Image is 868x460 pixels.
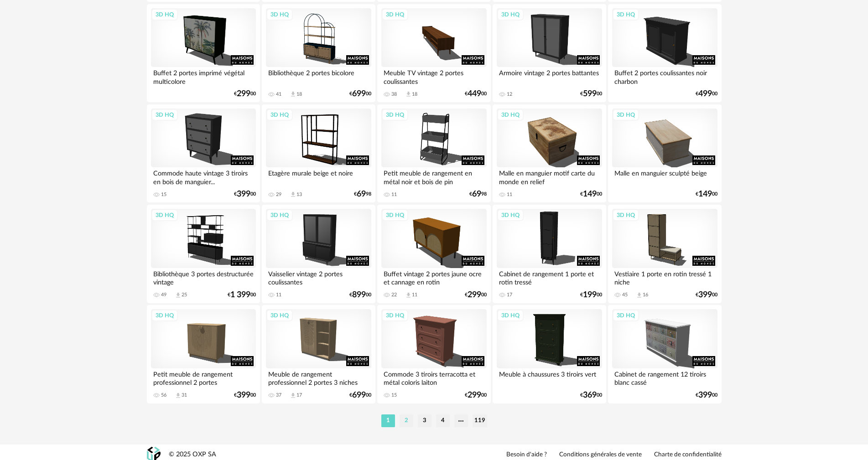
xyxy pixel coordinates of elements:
[405,292,412,299] span: Download icon
[151,109,178,121] div: 3D HQ
[377,4,490,103] a: 3D HQ Meuble TV vintage 2 portes coulissantes 38 Download icon 18 €44900
[493,305,606,403] a: 3D HQ Meuble à chaussures 3 tiroirs vert €36900
[696,392,717,398] div: € 00
[608,305,721,403] a: 3D HQ Cabinet de rangement 12 tiroirs blanc cassé €39900
[357,191,366,197] span: 69
[612,67,717,85] div: Buffet 2 portes coulissantes noir charbon
[276,392,281,398] div: 37
[643,292,648,298] div: 16
[349,392,371,398] div: € 00
[497,268,602,286] div: Cabinet de rangement 1 porte et rotin tressé
[161,392,166,398] div: 56
[622,292,628,298] div: 45
[147,305,260,403] a: 3D HQ Petit meuble de rangement professionnel 2 portes 56 Download icon 31 €39900
[391,91,397,98] div: 38
[465,392,487,398] div: € 00
[400,414,413,427] li: 2
[147,104,260,203] a: 3D HQ Commode haute vintage 3 tiroirs en bois de manguier... 15 €39900
[580,91,602,97] div: € 00
[612,268,717,286] div: Vestiaire 1 porte en rotin tressé 1 niche
[276,91,281,98] div: 41
[613,209,639,221] div: 3D HQ
[636,292,643,299] span: Download icon
[613,310,639,321] div: 3D HQ
[507,292,512,298] div: 17
[377,205,490,303] a: 3D HQ Buffet vintage 2 portes jaune ocre et cannage en rotin 22 Download icon 11 €29900
[507,91,512,98] div: 12
[436,414,450,427] li: 4
[608,4,721,103] a: 3D HQ Buffet 2 portes coulissantes noir charbon €49900
[468,292,481,298] span: 299
[276,292,281,298] div: 11
[377,104,490,203] a: 3D HQ Petit meuble de rangement en métal noir et bois de pin 11 €6998
[473,414,487,427] li: 119
[381,414,395,427] li: 1
[290,191,296,198] span: Download icon
[352,392,366,398] span: 699
[290,392,296,399] span: Download icon
[382,109,408,121] div: 3D HQ
[696,91,717,97] div: € 00
[465,91,487,97] div: € 00
[266,67,371,85] div: Bibliothèque 2 portes bicolore
[349,292,371,298] div: € 00
[469,191,487,197] div: € 98
[468,392,481,398] span: 299
[349,91,371,97] div: € 00
[352,91,366,97] span: 699
[381,268,486,286] div: Buffet vintage 2 portes jaune ocre et cannage en rotin
[234,91,256,97] div: € 00
[472,191,481,197] span: 69
[612,368,717,387] div: Cabinet de rangement 12 tiroirs blanc cassé
[296,191,302,198] div: 13
[559,451,642,459] a: Conditions générales de vente
[497,310,524,321] div: 3D HQ
[151,9,178,21] div: 3D HQ
[391,191,397,198] div: 11
[237,392,250,398] span: 399
[352,292,366,298] span: 899
[161,191,166,198] div: 15
[262,104,375,203] a: 3D HQ Etagère murale beige et noire 29 Download icon 13 €6998
[418,414,431,427] li: 3
[391,292,397,298] div: 22
[381,368,486,387] div: Commode 3 tiroirs terracotta et métal coloris laiton
[230,292,250,298] span: 1 399
[234,392,256,398] div: € 00
[266,9,293,21] div: 3D HQ
[266,310,293,321] div: 3D HQ
[169,450,216,459] div: © 2025 OXP SA
[151,368,256,387] div: Petit meuble de rangement professionnel 2 portes
[493,4,606,103] a: 3D HQ Armoire vintage 2 portes battantes 12 €59900
[613,9,639,21] div: 3D HQ
[493,205,606,303] a: 3D HQ Cabinet de rangement 1 porte et rotin tressé 17 €19900
[583,91,597,97] span: 599
[468,91,481,97] span: 449
[583,292,597,298] span: 199
[182,292,187,298] div: 25
[506,451,547,459] a: Besoin d'aide ?
[497,109,524,121] div: 3D HQ
[497,167,602,186] div: Malle en manguier motif carte du monde en relief
[698,191,712,197] span: 149
[161,292,166,298] div: 49
[266,209,293,221] div: 3D HQ
[266,268,371,286] div: Vaisselier vintage 2 portes coulissantes
[382,209,408,221] div: 3D HQ
[412,91,417,98] div: 18
[608,205,721,303] a: 3D HQ Vestiaire 1 porte en rotin tressé 1 niche 45 Download icon 16 €39900
[296,392,302,398] div: 17
[290,91,296,98] span: Download icon
[507,191,512,198] div: 11
[412,292,417,298] div: 11
[580,392,602,398] div: € 00
[497,209,524,221] div: 3D HQ
[147,4,260,103] a: 3D HQ Buffet 2 portes imprimé végétal multicolore €29900
[698,392,712,398] span: 399
[580,191,602,197] div: € 00
[147,205,260,303] a: 3D HQ Bibliothèque 3 portes destructurée vintage 49 Download icon 25 €1 39900
[151,167,256,186] div: Commode haute vintage 3 tiroirs en bois de manguier...
[493,104,606,203] a: 3D HQ Malle en manguier motif carte du monde en relief 11 €14900
[228,292,256,298] div: € 00
[266,167,371,186] div: Etagère murale beige et noire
